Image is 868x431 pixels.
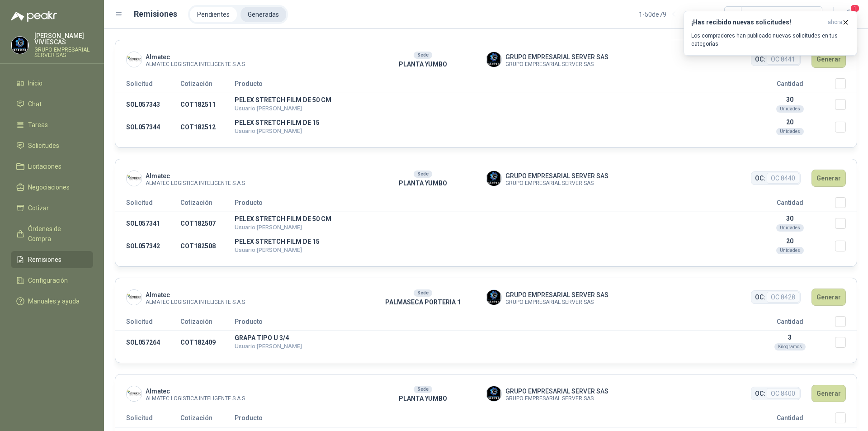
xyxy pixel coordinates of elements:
div: Unidades [776,105,804,113]
span: OC 8400 [767,388,799,399]
p: PLANTA YUMBO [360,59,486,69]
p: 20 [745,118,835,126]
td: COT182508 [180,235,235,257]
li: Generadas [241,7,286,22]
span: OC: [755,388,765,398]
div: Sede [414,171,432,178]
img: Company Logo [127,386,142,401]
a: Chat [11,95,93,113]
a: Solicitudes [11,137,93,154]
p: 3 [745,334,835,341]
span: Usuario: [PERSON_NAME] [235,343,302,350]
p: 20 [745,237,835,245]
th: Solicitud [115,412,180,427]
span: Manuales y ayuda [28,296,80,306]
a: Remisiones [11,251,93,268]
span: Usuario: [PERSON_NAME] [235,246,302,253]
img: Company Logo [486,171,501,186]
div: Unidades [776,128,804,135]
td: Seleccionar/deseleccionar [835,116,857,138]
p: 30 [745,215,835,222]
th: Producto [235,197,745,212]
span: Almatec [146,386,245,396]
span: Almatec [146,171,245,181]
th: Cantidad [745,197,835,212]
a: Tareas [11,116,93,133]
span: Chat [28,99,42,109]
span: Inicio [28,78,42,88]
h3: ¡Has recibido nuevas solicitudes! [691,19,824,26]
p: [PERSON_NAME] VIVIESCAS [34,33,93,45]
p: PELEX STRETCH FILM DE 15 [235,238,745,245]
span: ahora [828,19,842,26]
td: COT182512 [180,116,235,138]
td: SOL057341 [115,212,180,235]
div: Sede [414,52,432,59]
a: Pendientes [190,7,237,22]
td: COT182511 [180,93,235,116]
td: SOL057342 [115,235,180,257]
img: Company Logo [486,52,501,67]
p: PELEX STRETCH FILM DE 50 CM [235,97,745,103]
th: Seleccionar/deseleccionar [835,78,857,93]
span: Tareas [28,120,48,130]
span: OC: [755,292,765,302]
span: Remisiones [28,255,61,265]
div: Unidades [776,224,804,232]
button: ¡Has recibido nuevas solicitudes!ahora Los compradores han publicado nuevas solicitudes en tus ca... [684,11,857,56]
th: Solicitud [115,197,180,212]
a: Cotizar [11,199,93,217]
a: Órdenes de Compra [11,220,93,247]
th: Seleccionar/deseleccionar [835,412,857,427]
span: GRUPO EMPRESARIAL SERVER SAS [505,396,609,401]
th: Seleccionar/deseleccionar [835,197,857,212]
span: Órdenes de Compra [28,224,85,244]
button: Generar [811,170,846,187]
img: Company Logo [127,52,142,67]
img: Company Logo [127,171,142,186]
th: Cantidad [745,316,835,331]
span: GRUPO EMPRESARIAL SERVER SAS [505,290,609,300]
td: SOL057264 [115,331,180,354]
img: Company Logo [486,386,501,401]
td: COT182507 [180,212,235,235]
span: Licitaciones [28,161,61,171]
button: 1 [841,6,857,23]
span: Usuario: [PERSON_NAME] [235,128,302,134]
div: Sede [414,289,432,297]
p: Los compradores han publicado nuevas solicitudes en tus categorías. [691,32,849,48]
span: Configuración [28,275,68,285]
span: Cotizar [28,203,49,213]
img: Company Logo [486,290,501,305]
span: ALMATEC LOGISTICA INTELIGENTE S.A.S [146,300,245,305]
th: Solicitud [115,78,180,93]
th: Producto [235,316,745,331]
span: ALMATEC LOGISTICA INTELIGENTE S.A.S [146,181,245,186]
th: Producto [235,78,745,93]
th: Cantidad [745,412,835,427]
div: 1 - 50 de 79 [639,7,695,22]
div: Kilogramos [774,343,806,350]
th: Cotización [180,316,235,331]
th: Producto [235,412,745,427]
button: Generar [811,385,846,402]
button: Generar [811,289,846,306]
p: GRAPA TIPO U 3/4 [235,335,745,341]
span: GRUPO EMPRESARIAL SERVER SAS [505,52,609,62]
div: Sede [414,386,432,393]
span: Solicitudes [28,141,59,151]
p: PELEX STRETCH FILM DE 15 [235,119,745,126]
td: COT182409 [180,331,235,354]
img: Company Logo [11,37,28,54]
p: 30 [745,96,835,103]
td: Seleccionar/deseleccionar [835,212,857,235]
th: Cotización [180,78,235,93]
span: Negociaciones [28,182,70,192]
th: Solicitud [115,316,180,331]
span: GRUPO EMPRESARIAL SERVER SAS [505,386,609,396]
a: Negociaciones [11,179,93,196]
p: PLANTA YUMBO [360,178,486,188]
span: GRUPO EMPRESARIAL SERVER SAS [505,171,609,181]
td: Seleccionar/deseleccionar [835,93,857,116]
